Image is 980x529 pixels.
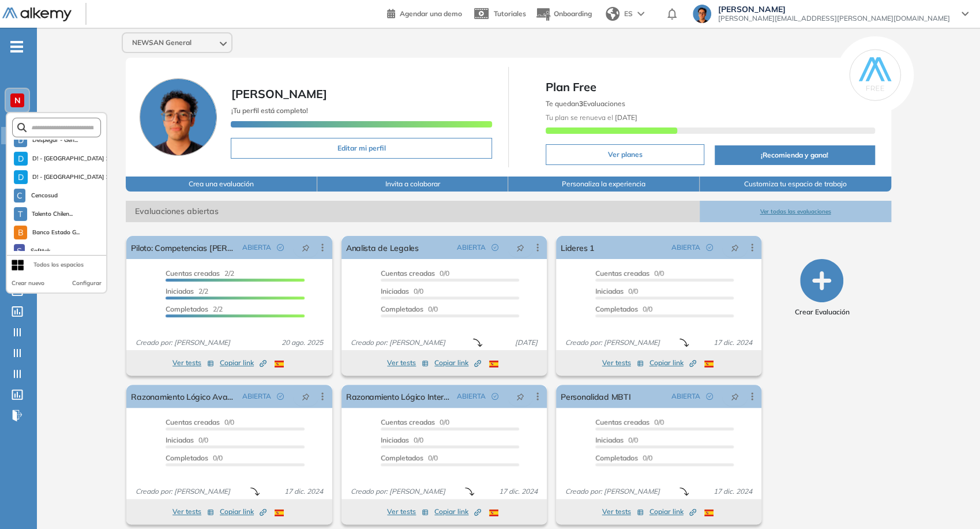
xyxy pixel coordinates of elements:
span: check-circle [706,244,713,251]
span: check-circle [491,393,498,400]
button: pushpin [722,387,748,406]
span: 0/0 [166,418,234,426]
span: Cuentas creadas [595,418,649,426]
span: Cencosud [30,191,59,200]
button: Crea una evaluación [126,177,317,192]
span: 2/2 [166,287,208,295]
span: D [18,172,24,182]
span: pushpin [302,392,310,401]
span: Tutoriales [494,9,526,18]
button: Configurar [72,279,102,288]
span: 0/0 [595,418,664,426]
button: Copiar link [220,356,266,370]
img: ESP [704,509,714,516]
a: Personalidad MBTI [561,385,630,408]
span: [PERSON_NAME][EMAIL_ADDRESS][PERSON_NAME][DOMAIN_NAME] [718,14,950,23]
span: ABIERTA [242,391,271,402]
span: 17 dic. 2024 [709,486,757,497]
span: Iniciadas [595,436,624,444]
span: 0/0 [381,453,438,462]
img: ESP [489,361,498,367]
button: Ver tests [602,505,644,519]
span: [DATE] [510,337,542,348]
span: 0/0 [381,305,438,313]
button: Invita a colaborar [317,177,509,192]
span: 0/0 [595,305,652,313]
span: Copiar link [220,358,266,368]
button: Copiar link [434,505,481,519]
b: [DATE] [613,113,637,122]
button: Copiar link [649,356,696,370]
a: Piloto: Competencias [PERSON_NAME]/Ssr [131,236,237,259]
button: Copiar link [220,505,266,519]
button: Ver tests [172,505,214,519]
span: ABIERTA [242,242,271,253]
span: check-circle [491,244,498,251]
span: Onboarding [554,9,592,18]
span: ES [624,9,633,19]
span: Despegar - Gen... [32,136,78,145]
button: pushpin [293,238,318,257]
span: Copiar link [434,507,481,517]
a: Razonamiento Lógico Avanzado [131,385,237,408]
img: Logo [2,7,72,22]
span: Creado por: [PERSON_NAME] [561,337,664,348]
span: B [18,228,24,237]
span: [PERSON_NAME] [718,5,950,14]
span: Crear Evaluación [794,307,849,317]
span: 0/0 [166,453,223,462]
span: 20 ago. 2025 [277,337,328,348]
span: 0/0 [166,436,208,444]
img: ESP [704,361,714,367]
span: D! - [GEOGRAPHIC_DATA] 17 [32,172,106,182]
span: Iniciadas [595,287,624,295]
span: N [14,96,21,105]
span: Evaluaciones abiertas [126,201,700,222]
span: Agendar una demo [400,9,462,18]
a: Analista de Legales [346,236,419,259]
button: pushpin [293,387,318,406]
span: Creado por: [PERSON_NAME] [131,486,235,497]
img: Foto de perfil [140,78,217,156]
span: [PERSON_NAME] [231,87,326,101]
span: 2/2 [166,305,223,313]
div: Todos los espacios [33,260,84,269]
span: 0/0 [595,453,652,462]
span: Completados [381,305,423,313]
img: ESP [489,509,498,516]
button: Ver tests [172,356,214,370]
span: Softtek [29,246,52,256]
a: Agendar una demo [387,6,462,20]
span: S [17,246,22,256]
span: Plan Free [546,78,875,96]
span: Tu plan se renueva el [546,113,637,122]
span: Talento Chilen... [32,209,73,219]
span: Completados [166,453,208,462]
button: Ver tests [602,356,644,370]
b: 3 [579,99,583,108]
button: Copiar link [649,505,696,519]
button: Crear Evaluación [794,259,849,317]
span: 0/0 [595,436,638,444]
button: Onboarding [535,2,592,27]
button: Ver tests [387,505,429,519]
span: 2/2 [166,269,234,277]
span: D [18,154,24,163]
i: - [10,46,23,48]
span: check-circle [277,244,284,251]
span: ABIERTA [457,242,486,253]
span: Creado por: [PERSON_NAME] [131,337,235,348]
button: Crear nuevo [12,279,44,288]
button: pushpin [508,238,533,257]
span: Copiar link [649,358,696,368]
span: Cuentas creadas [166,418,220,426]
span: Iniciadas [381,436,409,444]
span: ABIERTA [671,242,700,253]
span: D [18,136,24,145]
span: Creado por: [PERSON_NAME] [346,486,450,497]
span: ¡Tu perfil está completo! [231,106,307,115]
button: Customiza tu espacio de trabajo [700,177,891,192]
span: Iniciadas [166,436,194,444]
span: 0/0 [595,269,664,277]
img: ESP [275,361,284,367]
